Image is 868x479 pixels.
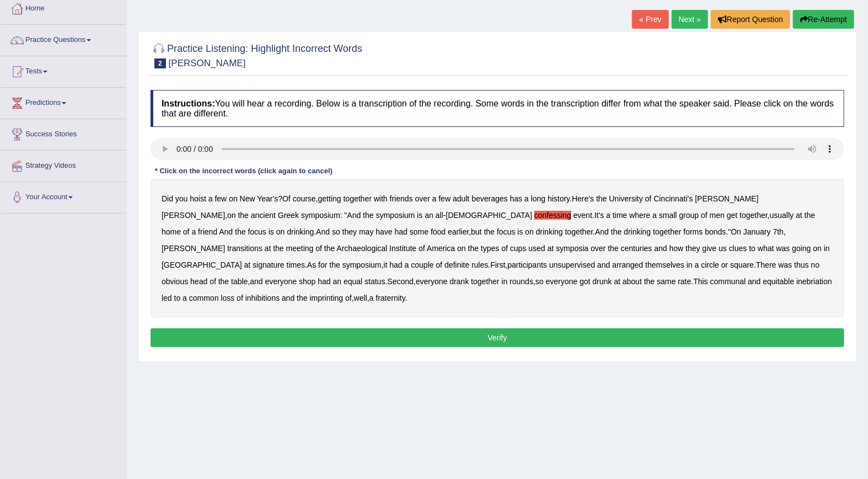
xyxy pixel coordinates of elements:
[376,294,405,302] b: fraternity
[679,211,699,220] b: group
[609,194,643,203] b: University
[235,227,245,236] b: the
[743,227,771,236] b: January
[729,244,747,253] b: clues
[307,260,316,269] b: As
[395,227,408,236] b: had
[510,277,533,286] b: rounds
[189,294,219,302] b: common
[269,227,274,236] b: is
[330,260,340,269] b: the
[574,211,592,220] b: event
[449,277,469,286] b: drank
[446,211,533,220] b: [DEMOGRAPHIC_DATA]
[471,194,507,203] b: beverages
[572,194,594,203] b: Here's
[310,294,344,302] b: imprinting
[359,227,373,236] b: may
[1,56,126,84] a: Tests
[282,194,291,203] b: Of
[389,244,416,253] b: Institute
[251,211,276,220] b: ancient
[471,227,481,236] b: but
[151,166,337,176] div: * Click on the incorrect words (click again to cancel)
[333,277,342,286] b: an
[229,194,238,203] b: on
[405,260,409,269] b: a
[701,211,708,220] b: of
[481,244,499,253] b: types
[297,294,307,302] b: the
[365,277,385,286] b: status
[316,227,330,236] b: And
[278,211,299,220] b: Greek
[315,244,322,253] b: of
[151,328,844,347] button: Verify
[416,277,448,286] b: everyone
[776,244,790,253] b: was
[546,277,578,286] b: everyone
[632,10,668,29] a: « Prev
[238,211,249,220] b: the
[624,227,651,236] b: drinking
[332,227,340,236] b: so
[432,194,437,203] b: a
[299,277,315,286] b: shop
[162,194,173,203] b: Did
[711,10,790,29] button: Report Question
[286,244,314,253] b: meeting
[687,260,693,269] b: in
[253,260,285,269] b: signature
[471,277,499,286] b: together
[301,211,340,220] b: symposium
[388,277,414,286] b: Second
[657,277,676,286] b: same
[710,211,725,220] b: men
[796,277,832,286] b: inebriation
[565,227,593,236] b: together
[468,244,479,253] b: the
[276,227,285,236] b: on
[730,260,754,269] b: square
[748,277,760,286] b: and
[183,227,190,236] b: of
[411,260,433,269] b: couple
[596,194,607,203] b: the
[237,294,243,302] b: of
[248,227,266,236] b: focus
[490,260,505,269] b: First
[710,277,746,286] b: communal
[645,260,684,269] b: themselves
[419,244,425,253] b: of
[703,244,717,253] b: give
[390,194,413,203] b: friends
[471,260,488,269] b: rules
[151,179,844,317] div: ? , . , : " - . , . , . ." , . , . , . , . , , . , , .
[672,10,708,29] a: Next »
[175,194,188,203] b: you
[497,227,515,236] b: focus
[162,211,225,220] b: [PERSON_NAME]
[770,211,794,220] b: usually
[796,211,802,220] b: at
[669,244,684,253] b: how
[345,294,352,302] b: of
[793,10,854,29] button: Re-Attempt
[287,227,314,236] b: drinking
[684,227,703,236] b: forms
[162,294,172,302] b: led
[151,90,844,127] h4: You will hear a recording. Below is a transcription of the recording. Some words in the transcrip...
[192,227,196,236] b: a
[645,194,652,203] b: of
[727,211,737,220] b: get
[154,58,166,68] span: 2
[653,194,693,203] b: Cincinnati's
[510,244,527,253] b: cups
[257,194,278,203] b: Year's
[779,260,792,269] b: was
[162,260,242,269] b: [GEOGRAPHIC_DATA]
[162,99,215,108] b: Instructions:
[548,244,554,253] b: at
[773,227,784,236] b: 7th
[813,244,822,253] b: on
